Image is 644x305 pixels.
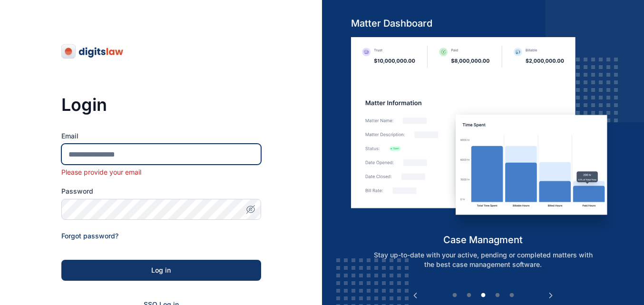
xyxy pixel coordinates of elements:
[493,291,502,300] button: 4
[77,266,246,275] div: Log in
[61,167,261,177] div: Please provide your email
[351,37,615,233] img: case-management
[410,291,420,300] button: Previous
[507,291,517,300] button: 5
[351,17,615,30] h5: Matter Dashboard
[450,291,459,300] button: 1
[478,291,488,300] button: 3
[61,44,124,59] img: digitslaw-logo
[351,233,615,246] h5: case managment
[361,250,605,269] p: Stay up-to-date with your active, pending or completed matters with the best case management soft...
[61,131,261,141] label: Email
[61,95,261,114] h3: Login
[61,260,261,281] button: Log in
[464,291,474,300] button: 2
[61,187,261,196] label: Password
[61,232,118,240] a: Forgot password?
[546,291,556,300] button: Next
